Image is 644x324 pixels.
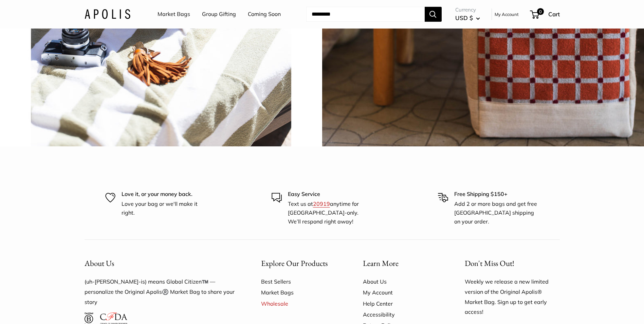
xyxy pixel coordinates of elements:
a: Coming Soon [248,9,281,19]
a: Wholesale [261,298,339,309]
img: Apolis [85,9,130,19]
a: Best Sellers [261,276,339,287]
span: USD $ [455,14,473,21]
a: Accessibility [363,309,441,320]
p: (uh-[PERSON_NAME]-is) means Global Citizen™️ — personalize the Original Apolis®️ Market Bag to sh... [85,277,237,307]
button: About Us [85,257,237,270]
p: Don't Miss Out! [465,257,560,270]
a: Help Center [363,298,441,309]
p: Add 2 or more bags and get free [GEOGRAPHIC_DATA] shipping on your order. [454,200,539,226]
p: Text us at anytime for [GEOGRAPHIC_DATA]-only. We’ll respond right away! [288,200,373,226]
button: Search [425,7,442,22]
p: Love it, or your money back. [122,190,206,199]
a: Market Bags [158,9,190,19]
a: About Us [363,276,441,287]
a: My Account [363,287,441,298]
button: USD $ [455,13,480,23]
span: About Us [85,258,114,268]
a: My Account [495,10,519,18]
p: Weekly we release a new limited version of the Original Apolis® Market Bag. Sign up to get early ... [465,277,560,318]
p: Love your bag or we'll make it right. [122,200,206,217]
p: Free Shipping $150+ [454,190,539,199]
button: Explore Our Products [261,257,339,270]
a: 20919 [313,200,330,207]
span: Cart [548,11,560,18]
input: Search... [306,7,425,22]
span: Explore Our Products [261,258,328,268]
span: Currency [455,5,480,15]
a: Group Gifting [202,9,236,19]
a: Market Bags [261,287,339,298]
span: 0 [537,8,544,15]
span: Learn More [363,258,399,268]
a: 0 Cart [531,9,560,20]
p: Easy Service [288,190,373,199]
button: Learn More [363,257,441,270]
